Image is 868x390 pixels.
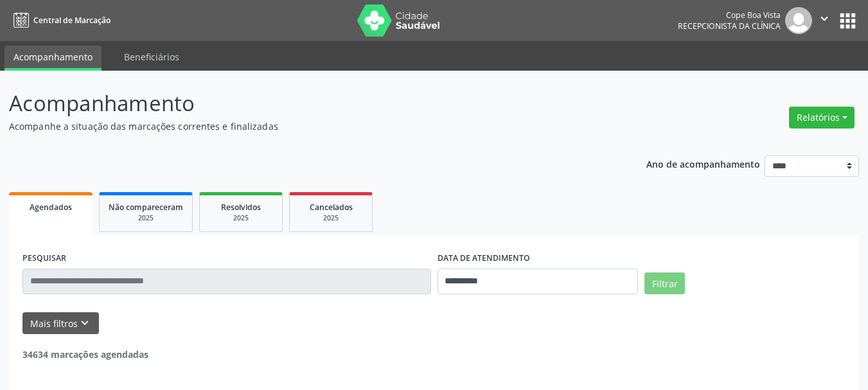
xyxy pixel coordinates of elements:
i: keyboard_arrow_down [78,316,92,330]
a: Acompanhamento [4,46,102,71]
a: Beneficiários [115,46,188,68]
span: Não compareceram [109,202,183,213]
span: Central de Marcação [33,15,111,26]
div: Cope Boa Vista [678,10,781,21]
label: DATA DE ATENDIMENTO [438,249,530,269]
label: PESQUISAR [22,249,66,269]
span: Resolvidos [221,202,261,213]
div: 2025 [299,213,363,223]
button:  [812,7,837,34]
p: Ano de acompanhamento [646,155,760,172]
a: Central de Marcação [9,10,111,31]
button: apps [837,10,859,32]
img: img [785,7,812,34]
div: 2025 [209,213,273,223]
p: Acompanhe a situação das marcações correntes e finalizadas [9,120,604,133]
p: Acompanhamento [9,87,604,120]
button: Relatórios [789,107,855,129]
span: Cancelados [310,202,353,213]
span: Agendados [30,202,72,213]
button: Mais filtroskeyboard_arrow_down [22,312,99,335]
button: Filtrar [644,272,685,294]
i:  [817,12,831,26]
span: Recepcionista da clínica [678,21,781,31]
strong: 34634 marcações agendadas [22,348,148,360]
div: 2025 [109,213,183,223]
